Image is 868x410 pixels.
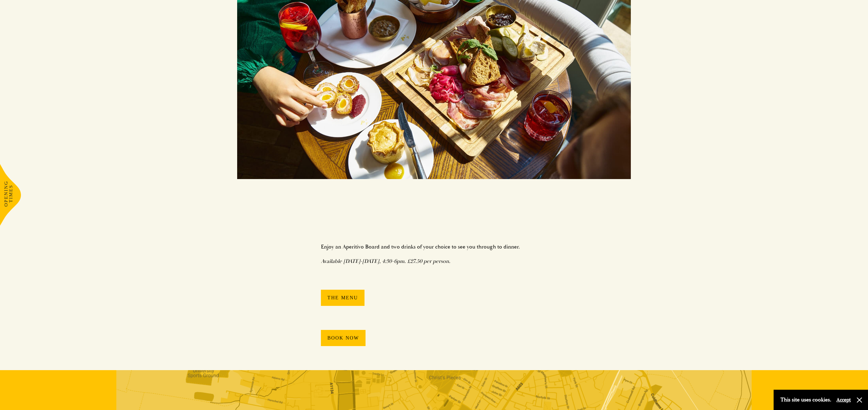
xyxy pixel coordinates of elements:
button: Close and accept [856,397,863,403]
p: This site uses cookies. [780,395,831,405]
p: Enjoy an Aperitivo Board and two drinks of your choice to see you through to dinner. [321,243,547,252]
a: Book Now [321,330,366,346]
a: The Menu [321,290,364,306]
em: Available [DATE]-[DATE], 4:30-6pm. £27.50 per person. [321,258,450,265]
button: Accept [836,397,851,403]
